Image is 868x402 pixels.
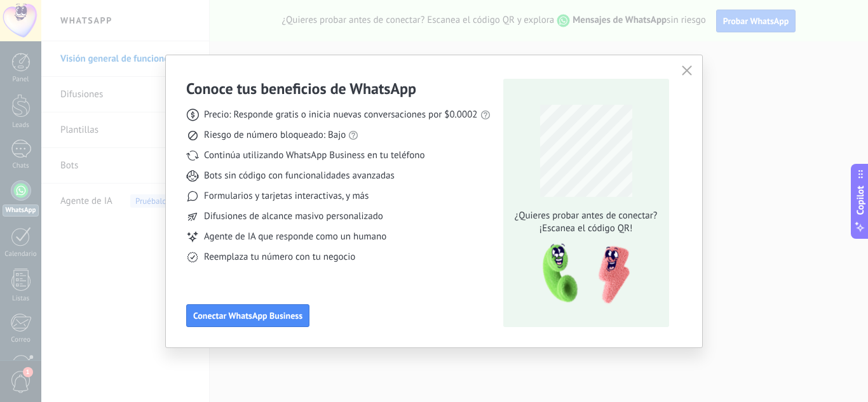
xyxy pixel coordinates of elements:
span: Reemplaza tu número con tu negocio [204,251,355,264]
button: Conectar WhatsApp Business [186,304,309,327]
span: Riesgo de número bloqueado: Bajo [204,129,346,142]
span: Formularios y tarjetas interactivas, y más [204,190,369,203]
span: Difusiones de alcance masivo personalizado [204,210,383,223]
img: qr-pic-1x.png [532,240,632,308]
span: Conectar WhatsApp Business [193,311,302,320]
h3: Conoce tus beneficios de WhatsApp [186,79,416,98]
span: ¡Escanea el código QR! [511,222,661,235]
span: ¿Quieres probar antes de conectar? [511,210,661,222]
span: Continúa utilizando WhatsApp Business en tu teléfono [204,149,424,162]
span: Precio: Responde gratis o inicia nuevas conversaciones por $0.0002 [204,109,478,121]
span: Copilot [854,185,867,215]
span: Agente de IA que responde como un humano [204,231,386,243]
span: Bots sin código con funcionalidades avanzadas [204,170,395,182]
